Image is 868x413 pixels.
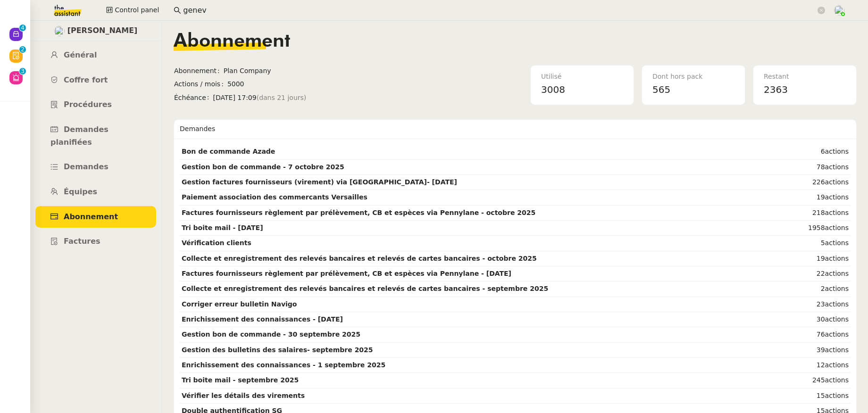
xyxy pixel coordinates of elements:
div: Demandes [180,120,851,139]
span: actions [825,224,849,231]
span: actions [825,209,849,216]
span: Factures [64,237,100,246]
span: actions [825,193,849,201]
a: Abonnement [35,206,156,228]
span: Abonnement [174,66,224,76]
span: [PERSON_NAME] [67,25,138,37]
span: Plan Company [224,66,415,76]
span: 565 [652,84,670,95]
td: 78 [779,160,851,175]
span: 2363 [764,84,788,95]
span: actions [825,300,849,308]
strong: Collecte et enregistrement des relevés bancaires et relevés de cartes bancaires - octobre 2025 [182,255,537,262]
span: Équipes [64,187,97,196]
input: Rechercher [183,4,816,17]
td: 12 [779,358,851,373]
td: 19 [779,251,851,266]
strong: Paiement association des commercants Versailles [182,193,367,201]
strong: Bon de commande Azade [182,148,275,155]
div: Utilisé [541,71,623,82]
nz-badge-sup: 2 [19,46,26,53]
button: Control panel [100,4,165,17]
span: actions [825,346,849,354]
td: 39 [779,343,851,358]
a: Général [35,44,156,66]
span: actions [825,330,849,338]
span: actions [825,361,849,369]
strong: Enrichissement des connaissances - [DATE] [182,315,343,323]
a: Coffre fort [35,69,156,91]
td: 245 [779,373,851,388]
strong: Enrichissement des connaissances - 1 septembre 2025 [182,361,385,369]
nz-badge-sup: 4 [19,25,26,31]
p: 4 [21,25,25,33]
td: 5 [779,236,851,251]
strong: Collecte et enregistrement des relevés bancaires et relevés de cartes bancaires - septembre 2025 [182,285,548,292]
td: 30 [779,312,851,327]
span: Coffre fort [64,75,108,84]
td: 218 [779,206,851,221]
strong: Factures fournisseurs règlement par prélèvement, CB et espèces via Pennylane - [DATE] [182,270,511,277]
span: actions [825,315,849,323]
a: Équipes [35,181,156,203]
span: actions [825,392,849,399]
a: Procédures [35,94,156,116]
span: actions [825,255,849,262]
span: Control panel [115,5,159,16]
td: 6 [779,144,851,159]
td: 1958 [779,221,851,236]
span: Abonnement [174,32,290,51]
span: actions [825,270,849,277]
span: 3008 [541,84,565,95]
a: Demandes [35,156,156,178]
span: (dans 21 jours) [257,92,307,103]
span: Échéance [174,92,213,103]
strong: Gestion factures fournisseurs (virement) via [GEOGRAPHIC_DATA]- [DATE] [182,178,457,186]
nz-badge-sup: 3 [19,68,26,74]
span: [DATE] 17:09 [213,92,415,103]
td: 2 [779,281,851,297]
img: users%2FNTfmycKsCFdqp6LX6USf2FmuPJo2%2Favatar%2F16D86256-2126-4AE5-895D-3A0011377F92_1_102_o-remo... [834,5,844,16]
td: 15 [779,388,851,404]
div: Dont hors pack [652,71,734,82]
td: 226 [779,175,851,190]
span: Demandes planifiées [50,125,108,147]
span: actions [825,148,849,155]
td: 19 [779,190,851,205]
span: Procédures [64,100,112,109]
span: Actions / mois [174,79,227,90]
a: Demandes planifiées [35,119,156,153]
strong: Corriger erreur bulletin Navigo [182,300,297,308]
strong: Vérification clients [182,239,251,247]
strong: Gestion bon de commande - 7 octobre 2025 [182,163,344,171]
strong: Gestion bon de commande - 30 septembre 2025 [182,330,360,338]
span: Demandes [64,162,108,171]
span: actions [825,178,849,186]
strong: Factures fournisseurs règlement par prélèvement, CB et espèces via Pennylane - octobre 2025 [182,209,535,216]
span: actions [825,163,849,171]
td: 23 [779,297,851,312]
span: actions [825,239,849,247]
td: 76 [779,327,851,342]
span: actions [825,285,849,292]
p: 2 [21,46,25,55]
strong: Vérifier les détails des virements [182,392,305,399]
p: 3 [21,68,25,76]
span: 5000 [227,79,415,90]
div: Restant [764,71,846,82]
span: Général [64,50,97,59]
img: users%2F9mvJqJUvllffspLsQzytnd0Nt4c2%2Favatar%2F82da88e3-d90d-4e39-b37d-dcb7941179ae [54,26,65,36]
strong: Tri boite mail - [DATE] [182,224,263,231]
span: actions [825,376,849,384]
td: 22 [779,266,851,281]
strong: Gestion des bulletins des salaires- septembre 2025 [182,346,373,354]
span: Abonnement [64,212,118,221]
strong: Tri boite mail - septembre 2025 [182,376,299,384]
